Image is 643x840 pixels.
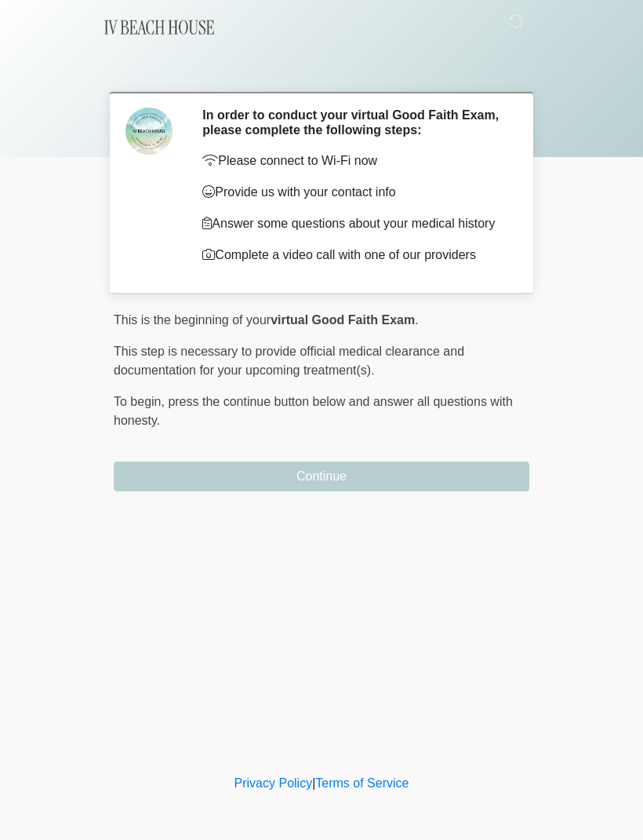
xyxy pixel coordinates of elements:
[312,776,315,790] a: |
[415,313,418,327] span: .
[98,12,221,43] img: IV Beach House Logo
[202,108,506,137] h2: In order to conduct your virtual Good Faith Exam, please complete the following steps:
[202,152,506,170] p: Please connect to Wi-Fi now
[114,395,513,427] span: press the continue button below and answer all questions with honesty.
[202,183,506,202] p: Provide us with your contact info
[125,108,173,155] img: Agent Avatar
[271,313,415,327] strong: virtual Good Faith Exam
[114,345,464,377] span: This step is necessary to provide official medical clearance and documentation for your upcoming ...
[315,776,409,790] a: Terms of Service
[202,246,506,265] p: Complete a video call with one of our providers
[114,313,271,327] span: This is the beginning of your
[234,776,313,790] a: Privacy Policy
[114,462,529,491] button: Continue
[202,214,506,233] p: Answer some questions about your medical history
[114,395,168,408] span: To begin,
[102,57,541,86] h1: ‎ ‎ ‎ ‎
